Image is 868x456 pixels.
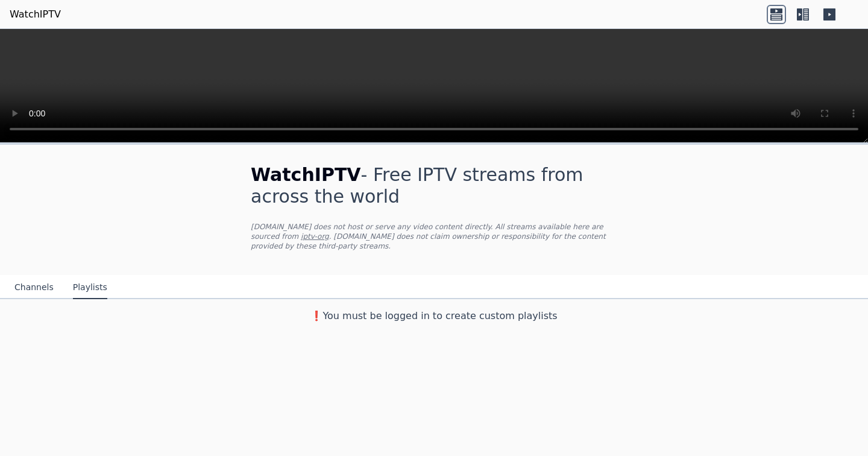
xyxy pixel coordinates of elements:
[251,164,361,185] span: WatchIPTV
[251,222,617,251] p: [DOMAIN_NAME] does not host or serve any video content directly. All streams available here are s...
[301,232,329,241] a: iptv-org
[73,276,107,299] button: Playlists
[10,7,61,22] a: WatchIPTV
[231,309,637,323] h3: ❗️You must be logged in to create custom playlists
[251,164,617,207] h1: - Free IPTV streams from across the world
[14,276,54,299] button: Channels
